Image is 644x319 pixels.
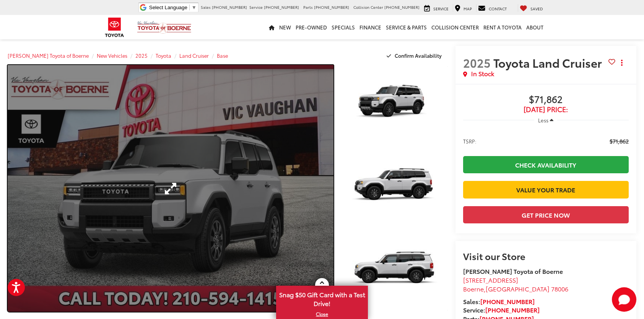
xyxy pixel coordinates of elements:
a: Pre-Owned [293,15,329,39]
span: Collision Center [353,4,383,10]
a: [PERSON_NAME] Toyota of Boerne [8,52,89,59]
a: Land Cruiser [179,52,209,59]
span: Snag $50 Gift Card with a Test Drive! [277,286,367,310]
span: Map [463,6,472,11]
button: Less [534,113,557,127]
strong: [PERSON_NAME] Toyota of Boerne [463,267,563,275]
a: Expand Photo 0 [8,65,333,312]
span: $71,862 [610,137,629,145]
a: [PHONE_NUMBER] [480,297,535,306]
button: Get Price Now [463,206,629,223]
span: Service [249,4,263,10]
span: [STREET_ADDRESS] [463,275,518,284]
span: Toyota Land Cruiser [493,54,605,71]
span: Less [538,117,548,124]
a: Service & Parts: Opens in a new tab [384,15,429,39]
img: 2025 Toyota Land Cruiser Base [341,64,449,145]
span: Boerne [463,284,484,293]
a: New Vehicles [97,52,127,59]
img: Vic Vaughan Toyota of Boerne [137,21,192,34]
a: Collision Center [429,15,481,39]
h2: Visit our Store [463,251,629,261]
a: Value Your Trade [463,181,629,198]
a: Contact [476,4,509,12]
span: Contact [489,6,507,11]
span: $71,862 [463,94,629,106]
a: Select Language​ [149,5,197,10]
strong: Sales: [463,297,535,306]
span: ​ [189,5,190,10]
img: Toyota [100,15,129,40]
span: 2025 [463,54,491,71]
a: Service [422,4,450,12]
a: Expand Photo 2 [342,149,448,228]
a: [STREET_ADDRESS] Boerne,[GEOGRAPHIC_DATA] 78006 [463,275,568,293]
img: 2025 Toyota Land Cruiser Base [341,148,449,229]
a: Base [217,52,228,59]
a: New [277,15,293,39]
span: dropdown dots [621,60,623,66]
span: TSRP: [463,137,476,145]
svg: Start Chat [612,287,636,312]
span: In Stock [471,69,494,78]
span: Confirm Availability [395,52,442,59]
span: , [463,284,568,293]
span: Select Language [149,5,187,10]
span: Parts [303,4,313,10]
a: Home [267,15,277,39]
strong: Service: [463,305,540,314]
span: [PHONE_NUMBER] [264,4,299,10]
span: [PHONE_NUMBER] [384,4,420,10]
button: Confirm Availability [382,49,448,62]
a: Expand Photo 3 [342,233,448,312]
span: ▼ [192,5,197,10]
a: Rent a Toyota [481,15,524,39]
a: Finance [357,15,384,39]
a: 2025 [135,52,148,59]
span: [PHONE_NUMBER] [314,4,349,10]
a: Expand Photo 1 [342,65,448,145]
span: [PHONE_NUMBER] [212,4,247,10]
span: 78006 [551,284,568,293]
span: Service [433,6,449,11]
a: Check Availability [463,156,629,173]
span: [GEOGRAPHIC_DATA] [486,284,550,293]
a: Map [453,4,474,12]
a: Toyota [156,52,171,59]
button: Actions [615,56,629,69]
a: My Saved Vehicles [518,4,545,12]
a: About [524,15,546,39]
span: Sales [201,4,211,10]
button: Toggle Chat Window [612,287,636,312]
img: 2025 Toyota Land Cruiser Base [341,231,449,312]
a: Specials [329,15,357,39]
span: Saved [530,6,543,11]
span: [DATE] Price: [463,106,629,113]
a: [PHONE_NUMBER] [485,305,540,314]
